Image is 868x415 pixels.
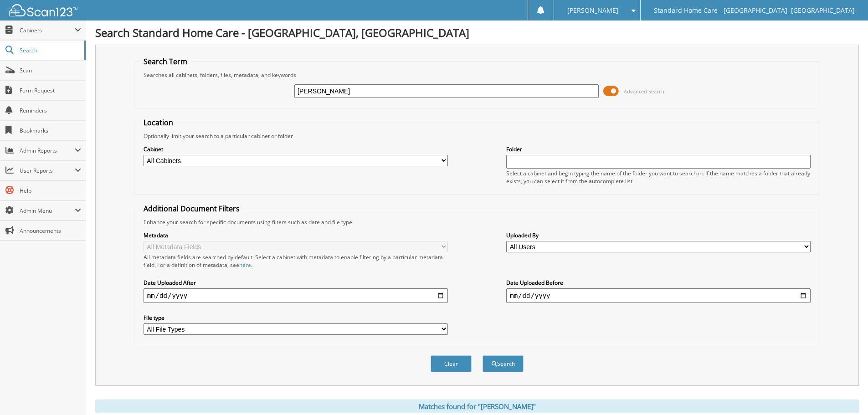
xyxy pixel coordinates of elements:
[20,127,81,134] span: Bookmarks
[144,314,448,322] label: File type
[139,71,815,79] div: Searches all cabinets, folders, files, metadata, and keywords
[431,355,472,372] button: Clear
[139,132,815,140] div: Optionally limit your search to a particular cabinet or folder
[139,218,815,226] div: Enhance your search for specific documents using filters such as date and file type.
[506,279,811,287] label: Date Uploaded Before
[20,26,75,34] span: Cabinets
[624,88,664,95] span: Advanced Search
[20,207,75,215] span: Admin Menu
[9,4,77,16] img: scan123-logo-white.svg
[139,118,178,128] legend: Location
[144,145,448,153] label: Cabinet
[139,204,244,214] legend: Additional Document Filters
[654,8,855,13] span: Standard Home Care - [GEOGRAPHIC_DATA], [GEOGRAPHIC_DATA]
[506,145,811,153] label: Folder
[144,279,448,287] label: Date Uploaded After
[506,231,811,239] label: Uploaded By
[20,87,81,94] span: Form Request
[95,25,859,40] h1: Search Standard Home Care - [GEOGRAPHIC_DATA], [GEOGRAPHIC_DATA]
[20,67,81,74] span: Scan
[506,169,811,185] div: Select a cabinet and begin typing the name of the folder you want to search in. If the name match...
[506,288,811,303] input: end
[144,253,448,269] div: All metadata fields are searched by default. Select a cabinet with metadata to enable filtering b...
[144,288,448,303] input: start
[20,147,75,154] span: Admin Reports
[139,56,192,67] legend: Search Term
[239,261,251,269] a: here
[567,8,618,13] span: [PERSON_NAME]
[20,107,81,114] span: Reminders
[483,355,524,372] button: Search
[144,231,448,239] label: Metadata
[20,227,81,235] span: Announcements
[20,167,75,174] span: User Reports
[20,187,81,195] span: Help
[95,400,859,413] div: Matches found for "[PERSON_NAME]"
[20,46,80,54] span: Search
